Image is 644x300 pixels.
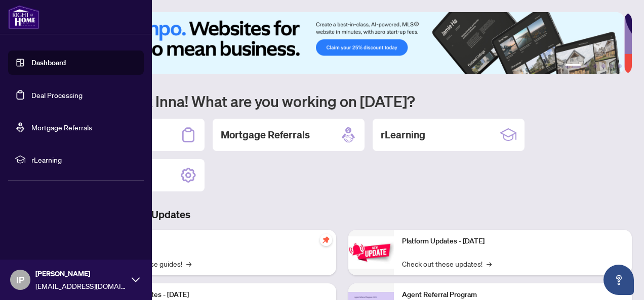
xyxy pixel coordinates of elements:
[618,64,622,68] button: 6
[585,64,589,68] button: 2
[601,64,606,68] button: 4
[610,64,614,68] button: 5
[320,234,332,246] span: pushpin
[35,280,127,291] span: [EMAIL_ADDRESS][DOMAIN_NAME]
[381,128,425,142] h2: rLearning
[8,5,39,29] img: logo
[603,265,634,295] button: Open asap
[31,123,92,132] a: Mortgage Referrals
[106,236,328,247] p: Self-Help
[402,258,492,269] a: Check out these updates!→
[186,258,191,269] span: →
[487,258,492,269] span: →
[31,58,66,67] a: Dashboard
[35,268,127,279] span: [PERSON_NAME]
[53,91,632,111] h1: Welcome back Inna! What are you working on [DATE]?
[565,64,581,68] button: 1
[593,64,597,68] button: 3
[53,12,624,74] img: Slide 0
[348,236,394,268] img: Platform Updates - June 23, 2025
[402,236,624,247] p: Platform Updates - [DATE]
[221,128,310,142] h2: Mortgage Referrals
[53,208,632,222] h3: Brokerage & Industry Updates
[16,273,24,287] span: IP
[31,90,83,99] a: Deal Processing
[31,154,137,165] span: rLearning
